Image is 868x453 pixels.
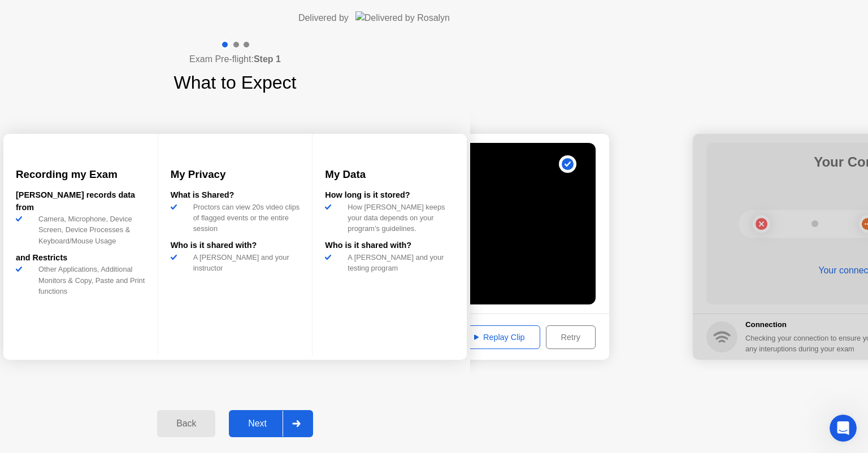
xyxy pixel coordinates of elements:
[171,239,300,252] div: Who is it shared with?
[343,202,454,234] div: How [PERSON_NAME] keeps your data depends on your program’s guidelines.
[546,325,596,349] button: Retry
[34,214,145,246] div: Camera, Microphone, Device Screen, Device Processes & Keyboard/Mouse Usage
[171,189,300,202] div: What is Shared?
[9,68,185,115] div: The team is on its way. Please provide us with the following information in case we get disconnec...
[355,11,450,24] img: Delivered by Rosalyn
[16,252,145,264] div: and Restricts
[18,280,176,313] div: Thanks , please let us know how we can help by giving us more information about your issue.
[18,75,176,108] div: The team is on its way. Please provide us with the following information in case we get disconnec...
[459,325,540,349] button: Replay Clip
[23,150,203,172] input: Name
[18,367,27,376] button: Emoji picker
[254,54,281,64] b: Step 1
[16,189,145,214] div: [PERSON_NAME] records data from
[343,252,454,273] div: A [PERSON_NAME] and your testing program
[189,53,281,66] h4: Exam Pre-flight:
[550,333,592,342] div: Retry
[177,5,198,26] button: Home
[23,228,203,251] input: Enter your email
[325,167,454,182] h3: My Data
[23,214,203,225] div: Email
[830,415,857,442] iframe: Intercom live chat
[16,167,145,182] h3: Recording my Exam
[10,343,216,362] textarea: Message…
[232,419,283,429] div: Next
[36,367,45,376] button: Gif picker
[229,410,313,437] button: Next
[9,273,185,320] div: Thanks , please let us know how we can help by giving us more information about your issue.Operat...
[9,31,185,67] div: Perfect! Let's connect you with the support team.
[9,68,217,116] div: Operator says…
[463,333,536,342] div: Replay Clip
[9,116,217,194] div: Operator says…
[18,38,176,60] div: Perfect! Let's connect you with the support team.
[32,6,50,24] img: Profile image for Operator
[23,136,203,147] div: Name
[7,5,29,26] button: go back
[298,11,349,25] div: Delivered by
[54,367,63,376] button: Upload attachment
[55,11,95,19] h1: Operator
[174,69,297,96] h1: What to Expect
[194,362,212,380] button: Send a message…
[189,202,300,234] div: Proctors can view 20s video clips of flagged events or the entire session
[325,189,454,202] div: How long is it stored?
[171,167,300,182] h3: My Privacy
[325,239,454,252] div: Who is it shared with?
[189,252,300,273] div: A [PERSON_NAME] and your instructor
[9,31,217,68] div: Operator says…
[160,419,212,429] div: Back
[198,5,219,25] div: Close
[9,194,217,273] div: Operator says…
[34,264,145,297] div: Other Applications, Additional Monitors & Copy, Paste and Print functions
[18,322,83,329] div: Operator • 5m ago
[9,273,217,345] div: Operator says…
[157,410,215,437] button: Back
